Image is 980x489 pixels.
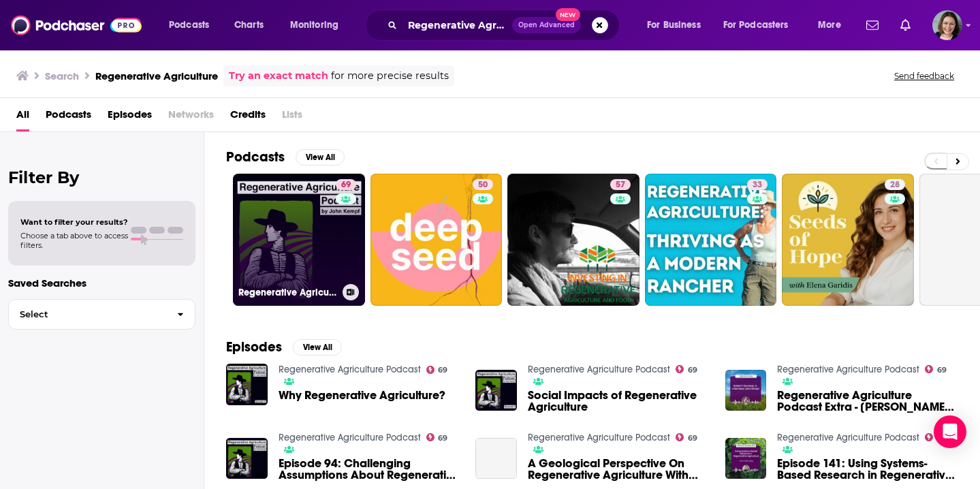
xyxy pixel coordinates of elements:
[8,168,195,187] h2: Filter By
[777,458,958,481] span: Episode 141: Using Systems-Based Research in Regenerative Agriculture with [PERSON_NAME]
[20,231,128,250] span: Choose a tab above to access filters.
[478,178,488,192] span: 50
[45,69,79,82] h3: Search
[370,174,503,306] a: 50
[808,14,858,36] button: open menu
[747,179,768,190] a: 33
[438,435,447,441] span: 69
[296,149,345,165] button: View All
[402,14,512,36] input: Search podcasts, credits, & more...
[169,16,209,35] span: Podcasts
[20,217,128,227] span: Want to filter your results?
[610,179,631,190] a: 57
[925,433,947,441] a: 69
[279,390,445,401] a: Why Regenerative Agriculture?
[932,10,962,40] img: User Profile
[336,179,356,190] a: 69
[475,438,517,479] a: A Geological Perspective On Regenerative Agriculture With David Montgomery
[475,370,517,411] img: Social Impacts of Regenerative Agriculture
[528,458,709,481] a: A Geological Perspective On Regenerative Agriculture With David Montgomery
[226,148,285,165] h2: Podcasts
[279,458,460,481] span: Episode 94: Challenging Assumptions About Regenerative Agriculture with [PERSON_NAME] hosted by F...
[895,14,916,37] a: Show notifications dropdown
[16,104,29,131] a: All
[341,178,351,192] span: 69
[714,14,808,36] button: open menu
[777,364,919,375] a: Regenerative Agriculture Podcast
[226,338,282,356] h2: Episodes
[230,104,266,131] a: Credits
[426,366,448,374] a: 69
[229,68,328,84] a: Try an exact match
[925,365,947,373] a: 69
[723,16,789,35] span: For Podcasters
[9,310,166,319] span: Select
[8,299,195,330] button: Select
[226,438,268,479] img: Episode 94: Challenging Assumptions About Regenerative Agriculture with John Kempf hosted by Futu...
[528,390,709,413] a: Social Impacts of Regenerative Agriculture
[279,432,421,443] a: Regenerative Agriculture Podcast
[159,14,227,36] button: open menu
[95,69,218,82] h3: Regenerative Agriculture
[226,338,342,356] a: EpisodesView All
[777,390,958,413] span: Regenerative Agriculture Podcast Extra - [PERSON_NAME] Interviews [PERSON_NAME]
[528,364,670,375] a: Regenerative Agriculture Podcast
[8,277,195,289] p: Saved Searches
[226,364,268,405] img: Why Regenerative Agriculture?
[226,148,345,165] a: PodcastsView All
[233,174,365,306] a: 69Regenerative Agriculture Podcast
[647,16,701,35] span: For Business
[861,14,884,37] a: Show notifications dropdown
[777,432,919,443] a: Regenerative Agriculture Podcast
[438,367,447,373] span: 69
[556,8,580,21] span: New
[676,433,697,441] a: 69
[238,287,337,298] h3: Regenerative Agriculture Podcast
[676,365,697,373] a: 69
[518,22,575,29] span: Open Advanced
[293,339,342,356] button: View All
[890,70,958,82] button: Send feedback
[753,178,762,192] span: 33
[932,10,962,40] span: Logged in as micglogovac
[616,178,625,192] span: 57
[281,14,356,36] button: open menu
[885,179,905,190] a: 28
[331,68,449,84] span: for more precise results
[725,370,767,411] img: Regenerative Agriculture Podcast Extra - Robert F Kennedy Interviews John Kempf
[168,104,214,131] span: Networks
[688,435,697,441] span: 69
[782,174,914,306] a: 28
[528,458,709,481] span: A Geological Perspective On Regenerative Agriculture With [PERSON_NAME]
[637,14,718,36] button: open menu
[282,104,302,131] span: Lists
[279,364,421,375] a: Regenerative Agriculture Podcast
[688,367,697,373] span: 69
[934,415,966,448] div: Open Intercom Messenger
[528,432,670,443] a: Regenerative Agriculture Podcast
[725,438,767,479] img: Episode 141: Using Systems-Based Research in Regenerative Agriculture with Cindy Daley
[777,390,958,413] a: Regenerative Agriculture Podcast Extra - Robert F Kennedy Interviews John Kempf
[473,179,493,190] a: 50
[11,12,142,38] img: Podchaser - Follow, Share and Rate Podcasts
[818,16,841,35] span: More
[890,178,900,192] span: 28
[777,458,958,481] a: Episode 141: Using Systems-Based Research in Regenerative Agriculture with Cindy Daley
[108,104,152,131] a: Episodes
[225,14,272,36] a: Charts
[645,174,777,306] a: 33
[279,458,460,481] a: Episode 94: Challenging Assumptions About Regenerative Agriculture with John Kempf hosted by Futu...
[46,104,91,131] a: Podcasts
[426,433,448,441] a: 69
[290,16,338,35] span: Monitoring
[507,174,639,306] a: 57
